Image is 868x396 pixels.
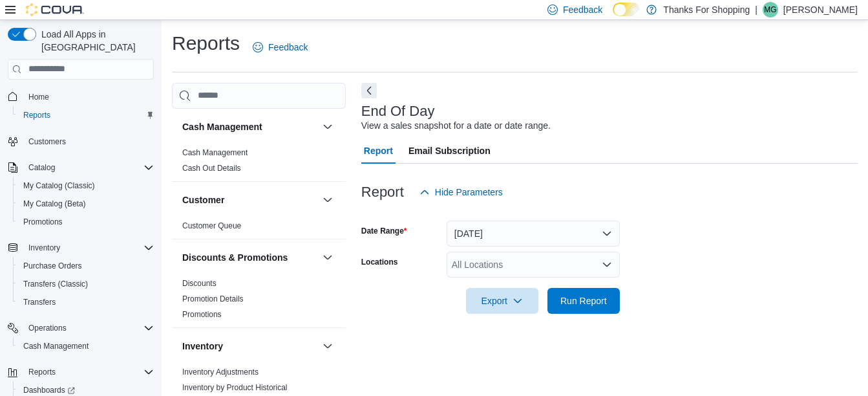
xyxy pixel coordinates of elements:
[182,193,317,206] button: Customer
[3,159,159,177] button: Catalog
[18,214,154,230] span: Promotions
[18,196,154,212] span: My Catalog (Beta)
[763,2,778,17] div: Mason Gray
[361,257,398,267] label: Locations
[28,243,60,253] span: Inventory
[182,383,288,392] a: Inventory by Product Historical
[613,3,640,16] input: Dark Mode
[182,193,224,206] h3: Customer
[18,178,100,193] a: My Catalog (Classic)
[23,134,71,149] a: Customers
[18,107,56,123] a: Reports
[23,364,61,380] button: Reports
[23,160,60,175] button: Catalog
[23,89,54,105] a: Home
[783,2,858,17] p: [PERSON_NAME]
[23,240,65,256] button: Inventory
[23,160,154,175] span: Catalog
[23,240,154,256] span: Inventory
[23,261,82,271] span: Purchase Orders
[18,276,93,292] a: Transfers (Classic)
[28,162,55,173] span: Catalog
[408,138,491,164] span: Email Subscription
[3,132,159,151] button: Customers
[182,221,241,231] span: Customer Queue
[172,276,346,327] div: Discounts & Promotions
[602,259,612,270] button: Open list of options
[182,340,223,353] h3: Inventory
[3,239,159,257] button: Inventory
[28,367,56,377] span: Reports
[18,276,154,292] span: Transfers (Classic)
[18,338,94,354] a: Cash Management
[23,89,154,105] span: Home
[435,186,503,199] span: Hide Parameters
[182,340,317,353] button: Inventory
[23,279,88,289] span: Transfers (Classic)
[764,2,776,17] span: MG
[3,87,159,106] button: Home
[23,110,50,120] span: Reports
[563,3,602,16] span: Feedback
[18,258,154,274] span: Purchase Orders
[447,221,620,247] button: [DATE]
[3,363,159,381] button: Reports
[23,385,75,395] span: Dashboards
[13,106,159,124] button: Reports
[13,213,159,231] button: Promotions
[23,199,86,209] span: My Catalog (Beta)
[23,181,95,191] span: My Catalog (Classic)
[547,288,620,314] button: Run Report
[13,293,159,311] button: Transfers
[182,148,248,158] span: Cash Management
[182,294,244,303] a: Promotion Details
[361,83,377,98] button: Next
[26,3,84,16] img: Cova
[182,294,244,304] span: Promotion Details
[248,34,313,60] a: Feedback
[320,192,335,208] button: Customer
[361,184,404,200] h3: Report
[18,214,68,230] a: Promotions
[182,163,241,173] span: Cash Out Details
[23,297,56,307] span: Transfers
[182,279,217,288] a: Discounts
[320,338,335,354] button: Inventory
[18,258,87,274] a: Purchase Orders
[18,178,154,193] span: My Catalog (Classic)
[172,30,240,56] h1: Reports
[320,119,335,135] button: Cash Management
[23,320,72,336] button: Operations
[182,310,222,319] a: Promotions
[414,179,508,205] button: Hide Parameters
[361,104,435,119] h3: End Of Day
[23,341,89,351] span: Cash Management
[364,138,393,164] span: Report
[28,137,66,147] span: Customers
[361,119,551,133] div: View a sales snapshot for a date or date range.
[13,275,159,293] button: Transfers (Classic)
[18,196,91,212] a: My Catalog (Beta)
[182,221,241,230] a: Customer Queue
[13,337,159,355] button: Cash Management
[466,288,538,314] button: Export
[182,368,259,377] a: Inventory Adjustments
[268,41,308,54] span: Feedback
[320,250,335,265] button: Discounts & Promotions
[182,120,262,133] h3: Cash Management
[755,2,757,17] p: |
[18,294,154,310] span: Transfers
[182,251,288,264] h3: Discounts & Promotions
[182,148,248,157] a: Cash Management
[182,251,317,264] button: Discounts & Promotions
[18,107,154,123] span: Reports
[13,195,159,213] button: My Catalog (Beta)
[182,367,259,377] span: Inventory Adjustments
[28,92,49,102] span: Home
[172,145,346,181] div: Cash Management
[182,278,217,289] span: Discounts
[36,28,154,54] span: Load All Apps in [GEOGRAPHIC_DATA]
[474,288,531,314] span: Export
[182,382,288,393] span: Inventory by Product Historical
